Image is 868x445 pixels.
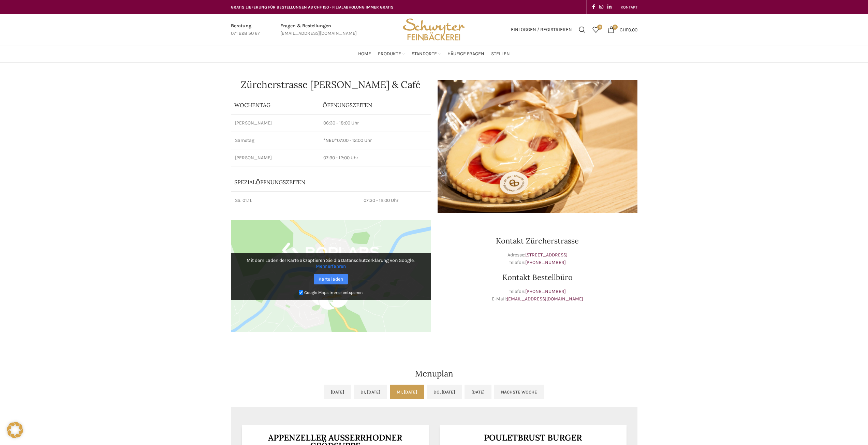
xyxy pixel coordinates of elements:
span: CHF [620,27,628,32]
a: [PHONE_NUMBER] [525,259,566,265]
span: Produkte [378,51,401,57]
span: Häufige Fragen [447,51,484,57]
a: Mi, [DATE] [390,385,424,399]
a: Infobox link [280,22,357,38]
a: Facebook social link [590,2,597,12]
h3: Pouletbrust Burger [448,433,618,442]
p: Wochentag [234,101,316,109]
a: Karte laden [314,274,348,284]
a: [DATE] [465,385,491,399]
span: Stellen [491,51,510,57]
a: [EMAIL_ADDRESS][DOMAIN_NAME] [507,296,583,302]
span: GRATIS LIEFERUNG FÜR BESTELLUNGEN AB CHF 150 - FILIALABHOLUNG IMMER GRATIS [231,5,394,10]
p: Mit dem Laden der Karte akzeptieren Sie die Datenschutzerklärung von Google. [236,257,426,269]
a: Do, [DATE] [427,385,462,399]
h2: Menuplan [231,370,637,378]
a: Häufige Fragen [447,47,484,61]
a: Di, [DATE] [354,385,387,399]
a: Stellen [491,47,510,61]
div: Secondary navigation [617,0,641,14]
h1: Zürcherstrasse [PERSON_NAME] & Café [231,80,431,89]
p: Sa. 01.11. [235,197,355,204]
span: 0 [597,25,602,30]
a: 0 CHF0.00 [604,23,641,36]
a: Instagram social link [597,2,605,12]
a: Linkedin social link [605,2,614,12]
a: Infobox link [231,22,260,38]
span: Standorte [412,51,437,57]
img: Bäckerei Schwyter [400,14,467,45]
p: 07:30 - 12:00 Uhr [323,154,426,161]
img: Google Maps [231,220,431,332]
p: 07:00 - 12:00 Uhr [323,137,426,144]
div: Main navigation [227,47,641,61]
a: [STREET_ADDRESS] [525,252,568,258]
input: Google Maps immer entsperren [299,290,303,295]
a: Standorte [412,47,441,61]
p: Adresse: Telefon: [438,251,637,267]
p: [PERSON_NAME] [235,154,315,161]
p: [PERSON_NAME] [235,120,315,127]
div: Meine Wunschliste [589,23,603,36]
p: 06:30 - 18:00 Uhr [323,120,426,127]
h3: Kontakt Bestellbüro [438,273,637,281]
span: Einloggen / Registrieren [511,27,572,32]
h3: Kontakt Zürcherstrasse [438,237,637,244]
p: Samstag [235,137,315,144]
small: Google Maps immer entsperren [304,290,363,295]
a: KONTAKT [621,0,637,14]
a: Produkte [378,47,405,61]
a: Site logo [400,26,467,32]
p: 07:30 - 12:00 Uhr [364,197,427,204]
p: ÖFFNUNGSZEITEN [323,101,427,109]
a: [DATE] [324,385,351,399]
bdi: 0.00 [620,27,637,32]
a: Suchen [575,23,589,36]
a: Mehr erfahren [316,263,346,269]
span: 0 [613,25,618,30]
span: Home [358,51,371,57]
a: [PHONE_NUMBER] [525,288,566,294]
p: Spezialöffnungszeiten [234,178,356,186]
span: KONTAKT [621,5,637,10]
p: Telefon: E-Mail: [438,288,637,303]
a: 0 [589,23,603,36]
a: Home [358,47,371,61]
a: Einloggen / Registrieren [507,23,575,36]
a: Nächste Woche [494,385,544,399]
